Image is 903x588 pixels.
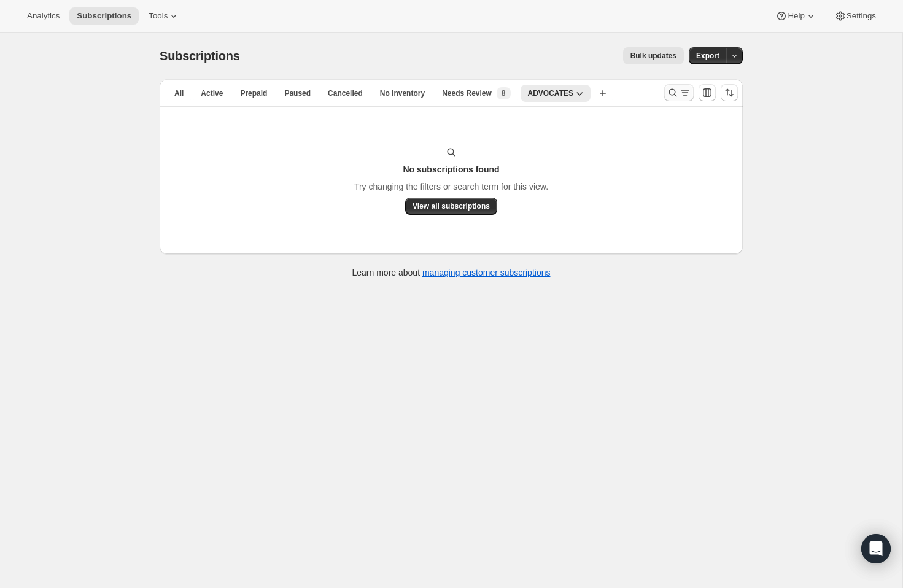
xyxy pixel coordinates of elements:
[328,88,363,98] span: Cancelled
[160,49,240,63] span: Subscriptions
[27,11,60,21] span: Analytics
[623,47,684,64] button: Bulk updates
[528,88,573,98] span: ADVOCATES
[861,534,891,563] div: Open Intercom Messenger
[403,163,499,176] h3: No subscriptions found
[768,7,824,25] button: Help
[699,84,716,101] button: Customize table column order and visibility
[20,7,67,25] button: Analytics
[77,11,131,21] span: Subscriptions
[149,11,168,21] span: Tools
[352,266,551,279] p: Learn more about
[593,85,613,102] button: Create new view
[284,88,311,98] span: Paused
[502,88,506,98] span: 8
[696,51,719,61] span: Export
[721,84,738,101] button: Sort the results
[442,88,492,98] span: Needs Review
[405,198,497,215] button: View all subscriptions
[664,84,694,101] button: Search and filter results
[689,47,727,64] button: Export
[827,7,883,25] button: Settings
[141,7,187,25] button: Tools
[69,7,139,25] button: Subscriptions
[240,88,267,98] span: Prepaid
[354,180,548,193] p: Try changing the filters or search term for this view.
[630,51,676,61] span: Bulk updates
[847,11,876,21] span: Settings
[788,11,804,21] span: Help
[380,88,425,98] span: No inventory
[413,201,490,211] span: View all subscriptions
[422,268,551,277] a: managing customer subscriptions
[201,88,223,98] span: Active
[174,88,184,98] span: All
